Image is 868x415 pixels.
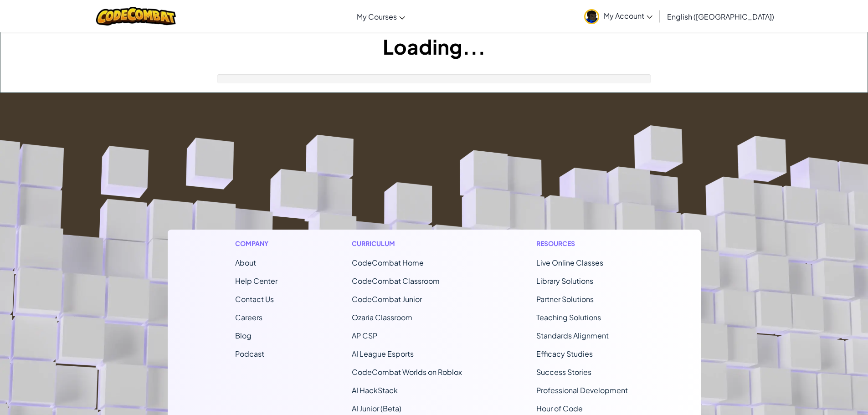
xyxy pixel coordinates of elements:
[352,294,422,304] a: CodeCombat Junior
[667,12,774,21] span: English ([GEOGRAPHIC_DATA])
[536,349,593,359] a: Efficacy Studies
[96,7,176,26] img: CodeCombat logo
[235,239,277,248] h1: Company
[536,294,594,304] a: Partner Solutions
[235,294,274,304] span: Contact Us
[536,331,609,340] a: Standards Alignment
[352,367,462,377] a: CodeCombat Worlds on Roblox
[235,258,256,267] a: About
[536,258,603,267] a: Live Online Classes
[352,4,410,29] a: My Courses
[536,276,593,286] a: Library Solutions
[536,313,601,322] a: Teaching Solutions
[352,313,412,322] a: Ozaria Classroom
[536,367,591,377] a: Success Stories
[352,331,377,340] a: AP CSP
[235,349,264,359] a: Podcast
[352,385,398,395] a: AI HackStack
[536,239,633,248] h1: Resources
[352,349,414,359] a: AI League Esports
[352,239,462,248] h1: Curriculum
[0,32,868,61] h1: Loading...
[536,385,628,395] a: Professional Development
[352,276,440,286] a: CodeCombat Classroom
[536,404,583,413] a: Hour of Code
[352,258,424,267] span: CodeCombat Home
[604,11,652,20] span: My Account
[584,9,599,24] img: avatar
[580,2,657,31] a: My Account
[235,276,277,286] a: Help Center
[357,12,397,21] span: My Courses
[663,4,779,29] a: English ([GEOGRAPHIC_DATA])
[235,313,262,322] a: Careers
[235,331,252,340] a: Blog
[352,404,401,413] a: AI Junior (Beta)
